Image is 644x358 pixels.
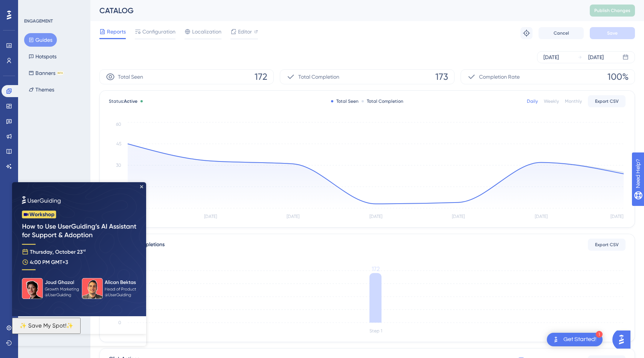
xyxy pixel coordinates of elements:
[128,3,131,6] div: Close Preview
[57,71,64,75] div: BETA
[18,2,47,11] span: Need Help?
[596,331,603,338] div: 1
[547,333,603,346] div: Open Get Started! checklist, remaining modules: 1
[595,98,619,104] span: Export CSV
[24,83,59,96] button: Themes
[331,98,359,104] div: Total Seen
[116,163,121,168] tspan: 30
[554,30,569,36] span: Cancel
[594,8,630,14] span: Publish Changes
[590,27,635,39] button: Save
[99,5,571,16] div: CATALOG
[479,72,520,81] span: Completion Rate
[369,214,382,219] tspan: [DATE]
[362,98,403,104] div: Total Completion
[298,72,339,81] span: Total Completion
[204,214,217,219] tspan: [DATE]
[24,33,57,47] button: Guides
[595,242,619,248] span: Export CSV
[535,214,548,219] tspan: [DATE]
[107,27,126,36] span: Reports
[124,99,137,104] span: Active
[372,265,380,273] tspan: 172
[192,27,221,36] span: Localization
[116,141,121,146] tspan: 45
[116,122,121,127] tspan: 60
[565,98,582,104] div: Monthly
[287,214,299,219] tspan: [DATE]
[607,30,618,36] span: Save
[588,53,604,62] div: [DATE]
[590,5,635,17] button: Publish Changes
[452,214,465,219] tspan: [DATE]
[369,328,382,334] tspan: Step 1
[610,214,623,219] tspan: [DATE]
[612,328,635,351] iframe: UserGuiding AI Assistant Launcher
[238,27,252,36] span: Editor
[435,71,448,83] span: 173
[544,98,559,104] div: Weekly
[24,18,53,24] div: ENGAGEMENT
[118,72,143,81] span: Total Seen
[563,335,597,344] div: Get Started!
[24,50,61,63] button: Hotspots
[109,98,137,104] span: Status:
[588,95,626,107] button: Export CSV
[142,27,175,36] span: Configuration
[255,71,267,83] span: 172
[24,66,68,80] button: BannersBETA
[543,53,559,62] div: [DATE]
[539,27,584,39] button: Cancel
[607,71,629,83] span: 100%
[588,239,626,251] button: Export CSV
[527,98,538,104] div: Daily
[551,335,560,344] img: launcher-image-alternative-text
